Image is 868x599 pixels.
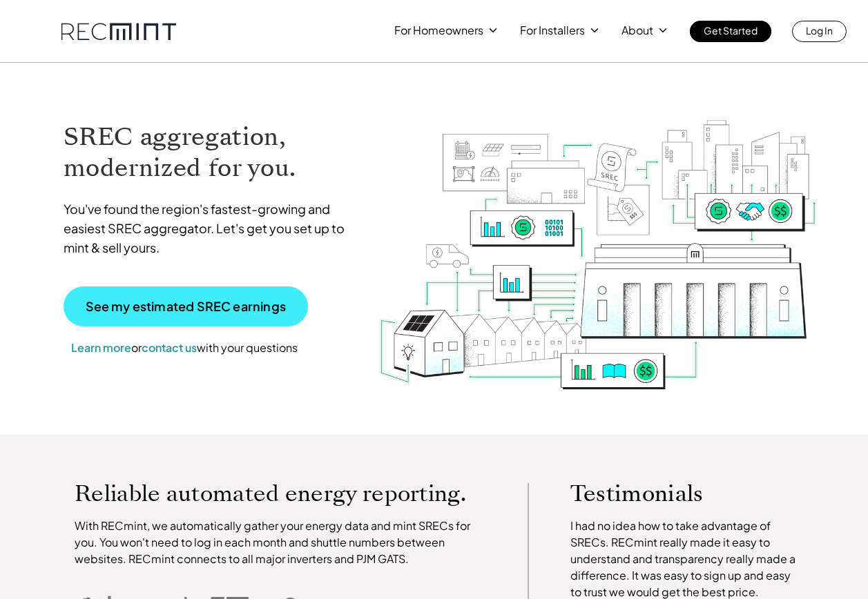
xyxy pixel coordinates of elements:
[86,300,286,313] p: See my estimated SREC earnings
[806,21,833,40] p: Log In
[75,483,486,504] p: Reliable automated energy reporting.
[64,121,358,184] h1: SREC aggregation, modernized for you.
[75,518,486,567] p: With RECmint, we automatically gather your energy data and mint SRECs for you. You won't need to ...
[520,21,585,40] p: For Installers
[704,21,758,40] p: Get Started
[394,21,483,40] p: For Homeowners
[378,84,818,393] img: RECmint value cycle
[64,199,358,257] p: You've found the region's fastest-growing and easiest SREC aggregator. Let's get you set up to mi...
[621,21,653,40] p: About
[570,483,776,504] p: Testimonials
[64,286,308,326] a: See my estimated SREC earnings
[792,21,847,42] a: Log In
[64,339,305,357] p: or with your questions
[690,21,771,42] a: Get Started
[71,340,131,355] a: Learn more
[142,340,197,355] a: contact us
